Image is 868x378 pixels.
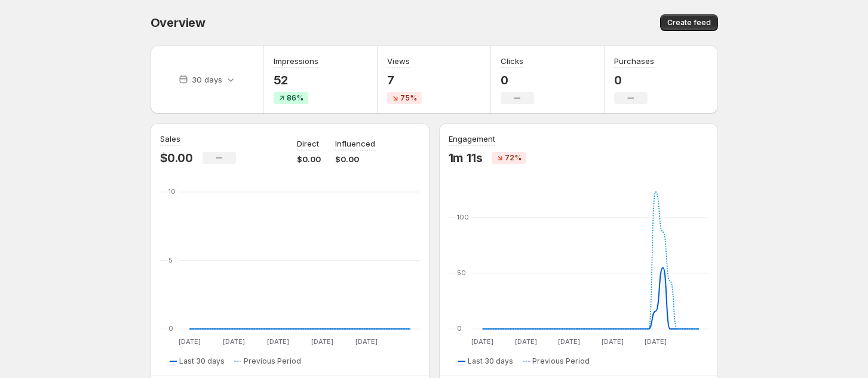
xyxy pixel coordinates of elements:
text: 10 [168,187,176,196]
p: $0.00 [160,151,193,165]
p: 0 [614,73,654,87]
p: 1m 11s [449,151,483,165]
h3: Sales [160,133,180,145]
text: [DATE] [222,337,244,346]
p: Influenced [335,138,375,150]
text: [DATE] [311,337,333,346]
text: [DATE] [355,337,377,346]
span: Overview [151,16,206,30]
text: 5 [168,256,173,264]
p: 30 days [192,74,222,86]
p: $0.00 [297,153,321,165]
text: [DATE] [601,337,623,346]
span: Previous Period [244,356,301,366]
text: [DATE] [645,337,667,346]
span: Last 30 days [179,356,225,366]
text: [DATE] [514,337,536,346]
text: [DATE] [178,337,200,346]
span: 86% [287,93,303,103]
h3: Impressions [274,55,318,67]
p: Direct [297,138,319,150]
span: Create feed [667,18,711,28]
text: [DATE] [266,337,289,346]
h3: Purchases [614,55,654,67]
p: 52 [274,73,318,87]
span: 75% [400,93,417,103]
text: 0 [457,324,462,333]
p: 7 [387,73,422,87]
text: 100 [457,213,469,221]
span: Previous Period [532,356,590,366]
p: $0.00 [335,153,375,165]
text: 0 [168,324,173,333]
button: Create feed [660,14,718,31]
span: 72% [505,153,522,163]
h3: Views [387,55,410,67]
text: 50 [457,269,466,277]
span: Last 30 days [468,356,513,366]
h3: Clicks [501,55,523,67]
p: 0 [501,73,534,87]
h3: Engagement [449,133,495,145]
text: [DATE] [471,337,493,346]
text: [DATE] [558,337,580,346]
